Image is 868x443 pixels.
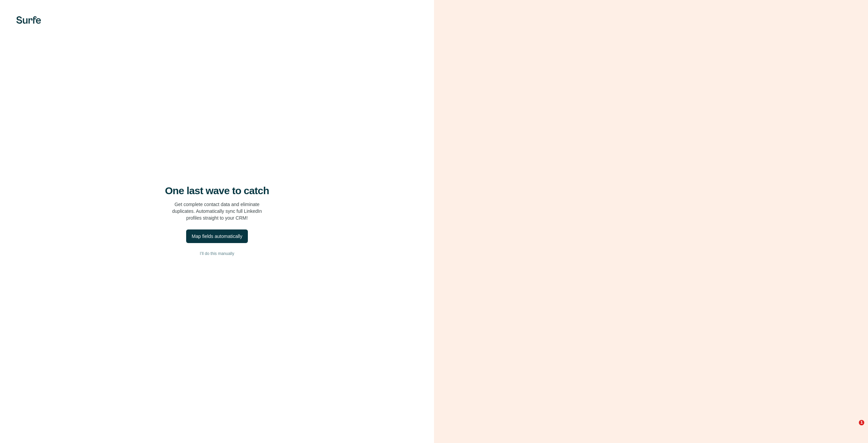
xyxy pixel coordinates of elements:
iframe: Intercom notifications message [732,377,868,425]
span: 1 [859,420,864,425]
h4: One last wave to catch [165,185,269,197]
span: I’ll do this manually [200,251,234,257]
button: Map fields automatically [186,229,248,243]
div: Map fields automatically [192,233,242,240]
iframe: Intercom live chat [845,420,861,436]
p: Get complete contact data and eliminate duplicates. Automatically sync full LinkedIn profiles str... [172,201,262,221]
button: I’ll do this manually [14,248,420,259]
img: Surfe's logo [16,16,41,24]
